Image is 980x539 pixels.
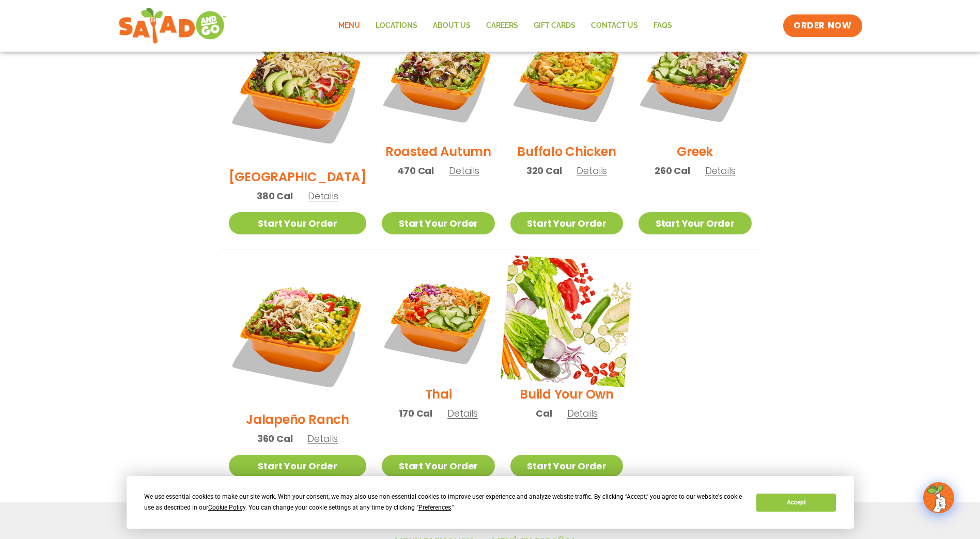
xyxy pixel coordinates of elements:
[924,483,953,512] img: wpChatIcon
[144,492,744,513] div: We use essential cookies to make our site work. With your consent, we may also use non-essential ...
[308,189,338,202] span: Details
[127,476,854,529] div: Cookie Consent Prompt
[447,407,478,420] span: Details
[526,14,583,38] a: GIFT CARDS
[397,164,434,178] span: 470 Cal
[246,410,349,429] h2: Jalapeño Ranch
[229,168,367,186] h2: [GEOGRAPHIC_DATA]
[382,22,494,135] img: Product photo for Roasted Autumn Salad
[368,14,425,38] a: Locations
[536,406,552,420] span: Cal
[478,14,526,38] a: Careers
[385,142,491,161] h2: Roasted Autumn
[257,432,293,446] span: 360 Cal
[118,5,227,46] img: new-SAG-logo-768×292
[677,142,713,161] h2: Greek
[449,164,479,177] span: Details
[208,504,245,511] span: Cookie Policy
[331,14,680,38] nav: Menu
[705,164,736,177] span: Details
[639,212,751,234] a: Start Your Order
[646,14,680,38] a: FAQs
[382,265,494,377] img: Product photo for Thai Salad
[425,385,452,403] h2: Thai
[331,14,368,38] a: Menu
[425,14,478,38] a: About Us
[418,504,451,511] span: Preferences
[655,164,690,178] span: 260 Cal
[382,212,494,234] a: Start Your Order
[639,22,751,135] img: Product photo for Greek Salad
[510,22,623,135] img: Product photo for Buffalo Chicken Salad
[517,142,616,161] h2: Buffalo Chicken
[583,14,646,38] a: Contact Us
[229,455,367,477] a: Start Your Order
[526,164,562,178] span: 320 Cal
[783,14,862,37] a: ORDER NOW
[510,455,623,477] a: Start Your Order
[382,455,494,477] a: Start Your Order
[756,494,836,512] button: Accept
[399,406,432,420] span: 170 Cal
[577,164,607,177] span: Details
[501,255,633,387] img: Product photo for Build Your Own
[794,20,851,32] span: ORDER NOW
[520,385,614,403] h2: Build Your Own
[257,189,293,203] span: 380 Cal
[229,265,367,403] img: Product photo for Jalapeño Ranch Salad
[567,407,598,420] span: Details
[229,22,367,160] img: Product photo for BBQ Ranch Salad
[307,432,338,445] span: Details
[229,212,367,234] a: Start Your Order
[510,212,623,234] a: Start Your Order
